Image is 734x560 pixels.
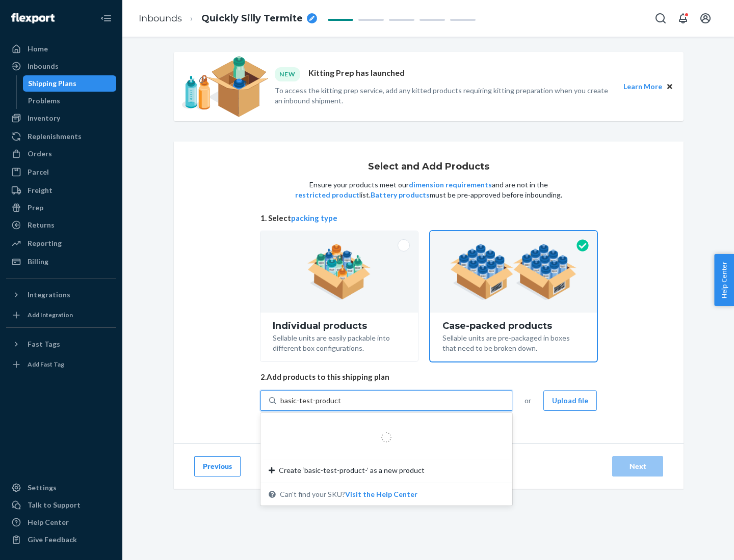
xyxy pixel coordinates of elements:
[714,254,734,306] button: Help Center
[6,164,116,180] a: Parcel
[368,162,489,172] h1: Select and Add Products
[28,311,73,319] div: Add Integration
[295,190,359,200] button: restricted product
[543,390,597,411] button: Upload file
[28,167,49,177] div: Parcel
[6,514,116,530] a: Help Center
[28,339,60,349] div: Fast Tags
[28,203,43,213] div: Prep
[28,257,48,267] div: Billing
[28,483,57,493] div: Settings
[6,110,116,126] a: Inventory
[28,360,64,369] div: Add Fast Tag
[345,489,417,499] button: Create ‘basic-test-product-’ as a new productCan't find your SKU?
[28,290,70,300] div: Integrations
[275,67,300,81] div: NEW
[623,81,662,92] button: Learn More
[273,331,406,353] div: Sellable units are easily packable into different box configurations.
[28,238,62,248] div: Reporting
[280,396,342,406] input: Create ‘basic-test-product-’ as a new productCan't find your SKU?Visit the Help Center
[6,307,116,323] a: Add Integration
[6,480,116,496] a: Settings
[308,67,405,81] p: Kitting Prep has launched
[28,131,82,142] div: Replenishments
[28,185,53,195] div: Freight
[371,190,430,200] button: Battery products
[612,456,663,477] button: Next
[279,465,425,475] span: Create ‘basic-test-product-’ as a new product
[28,78,76,89] div: Shipping Plans
[6,128,116,145] a: Replenishments
[260,213,597,223] span: 1. Select
[28,517,69,527] div: Help Center
[6,200,116,216] a: Prep
[6,41,116,57] a: Home
[6,336,116,352] button: Fast Tags
[201,12,303,25] span: Quickly Silly Termite
[307,244,371,300] img: individual-pack.facf35554cb0f1810c75b2bd6df2d64e.png
[28,96,60,106] div: Problems
[194,456,241,477] button: Previous
[6,235,116,251] a: Reporting
[139,13,182,24] a: Inbounds
[6,497,116,513] a: Talk to Support
[23,93,117,109] a: Problems
[650,8,671,29] button: Open Search Box
[273,321,406,331] div: Individual products
[6,356,116,373] a: Add Fast Tag
[28,61,59,71] div: Inbounds
[6,58,116,74] a: Inbounds
[28,113,60,123] div: Inventory
[409,180,492,190] button: dimension requirements
[294,180,563,200] p: Ensure your products meet our and are not in the list. must be pre-approved before inbounding.
[11,13,55,23] img: Flexport logo
[6,217,116,233] a: Returns
[6,254,116,270] a: Billing
[442,331,585,353] div: Sellable units are pre-packaged in boxes that need to be broken down.
[291,213,337,223] button: packing type
[442,321,585,331] div: Case-packed products
[695,8,716,29] button: Open account menu
[450,244,577,300] img: case-pack.59cecea509d18c883b923b81aeac6d0b.png
[23,75,117,92] a: Shipping Plans
[6,182,116,199] a: Freight
[28,149,52,159] div: Orders
[664,81,675,92] button: Close
[28,220,55,230] div: Returns
[6,287,116,303] button: Integrations
[28,535,77,545] div: Give Feedback
[621,461,654,471] div: Next
[673,8,693,29] button: Open notifications
[28,44,48,54] div: Home
[260,372,597,382] span: 2. Add products to this shipping plan
[525,396,531,406] span: or
[280,489,417,499] span: Can't find your SKU?
[275,86,614,106] p: To access the kitting prep service, add any kitted products requiring kitting preparation when yo...
[6,531,116,548] button: Give Feedback
[6,146,116,162] a: Orders
[96,8,116,29] button: Close Navigation
[130,4,325,34] ol: breadcrumbs
[28,500,81,510] div: Talk to Support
